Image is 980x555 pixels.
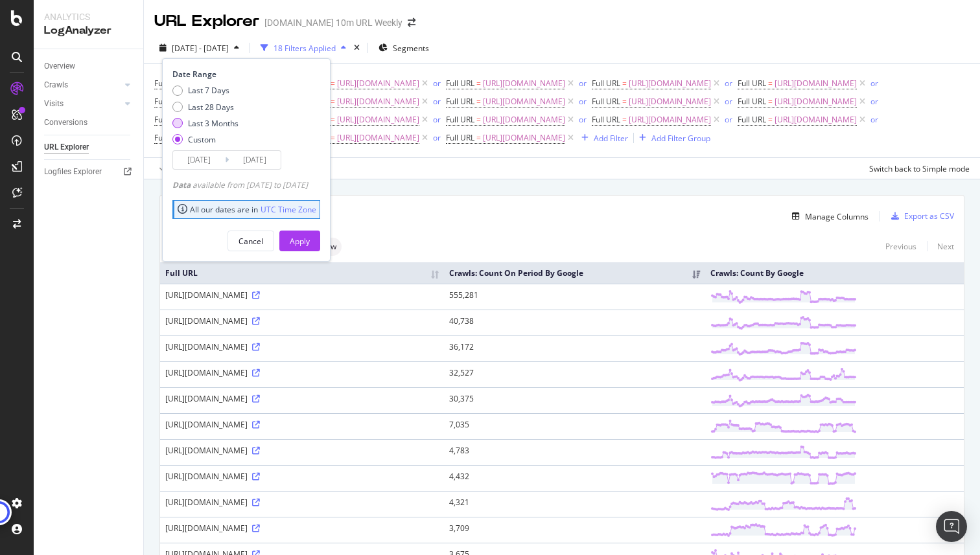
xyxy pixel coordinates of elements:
span: [URL][DOMAIN_NAME] [337,129,419,147]
span: = [768,96,773,107]
div: or [579,114,587,125]
div: available from [DATE] to [DATE] [172,179,308,190]
span: Full URL [592,78,620,89]
span: [URL][DOMAIN_NAME] [629,93,711,111]
div: or [433,96,441,107]
td: 555,281 [444,284,705,310]
div: URL Explorer [44,141,89,154]
span: = [476,132,481,143]
span: [URL][DOMAIN_NAME] [337,93,419,111]
div: or [725,96,732,107]
div: [URL][DOMAIN_NAME] [165,367,439,378]
a: Visits [44,97,121,111]
span: Full URL [154,78,183,89]
button: or [725,113,732,126]
div: [DOMAIN_NAME] 10m URL Weekly [264,16,402,29]
span: = [331,114,335,125]
span: = [622,78,627,89]
span: Full URL [446,96,474,107]
input: Start Date [173,151,225,169]
button: or [433,77,441,89]
span: [URL][DOMAIN_NAME] [629,111,711,129]
button: Add Filter [576,130,628,146]
div: Date Range [172,69,317,80]
div: or [579,96,587,107]
div: [URL][DOMAIN_NAME] [165,419,439,430]
div: [URL][DOMAIN_NAME] [165,315,439,326]
div: [URL][DOMAIN_NAME] [165,445,439,456]
div: 18 Filters Applied [274,43,336,54]
button: Add Filter Group [634,130,710,146]
span: [URL][DOMAIN_NAME] [629,74,711,93]
a: UTC Time Zone [261,204,316,215]
span: [URL][DOMAIN_NAME] [337,74,419,93]
div: or [725,78,732,89]
div: or [870,96,878,107]
span: [URL][DOMAIN_NAME] [775,93,857,111]
div: or [725,114,732,125]
th: Crawls: Count On Period By Google: activate to sort column ascending [444,262,705,284]
div: Last 7 Days [172,85,239,96]
span: Segments [393,43,429,54]
div: URL Explorer [154,10,259,32]
span: Full URL [154,132,183,143]
button: or [725,77,732,89]
span: = [622,96,627,107]
div: [URL][DOMAIN_NAME] [165,523,439,534]
td: 32,527 [444,361,705,387]
button: or [433,131,441,144]
td: 40,738 [444,310,705,335]
span: Full URL [446,78,474,89]
div: Last 3 Months [172,118,239,129]
button: or [433,113,441,126]
span: Full URL [738,114,766,125]
div: [URL][DOMAIN_NAME] [165,341,439,352]
div: Logfiles Explorer [44,165,102,179]
div: Last 28 Days [188,102,234,113]
div: Open Intercom Messenger [936,511,967,542]
button: Segments [373,38,434,58]
td: 4,321 [444,491,705,517]
div: Custom [188,134,216,145]
span: Full URL [154,114,183,125]
div: [URL][DOMAIN_NAME] [165,393,439,404]
div: LogAnalyzer [44,23,133,38]
div: Cancel [239,236,263,247]
input: End Date [229,151,281,169]
span: Full URL [446,114,474,125]
div: or [433,78,441,89]
button: [DATE] - [DATE] [154,38,244,58]
button: or [579,113,587,126]
span: = [331,96,335,107]
div: Conversions [44,116,87,130]
span: Full URL [592,96,620,107]
div: Add Filter [594,133,628,144]
div: or [870,78,878,89]
span: Full URL [738,78,766,89]
div: Last 3 Months [188,118,239,129]
button: Switch back to Simple mode [864,158,970,179]
div: times [351,41,362,54]
span: [URL][DOMAIN_NAME] [483,74,565,93]
span: = [331,132,335,143]
span: = [476,114,481,125]
div: [URL][DOMAIN_NAME] [165,471,439,482]
div: Overview [44,60,75,73]
td: 36,172 [444,335,705,361]
td: 3,709 [444,517,705,543]
span: [URL][DOMAIN_NAME] [775,74,857,93]
div: Last 28 Days [172,102,239,113]
span: = [476,96,481,107]
a: Logfiles Explorer [44,165,134,179]
span: Full URL [592,114,620,125]
div: or [579,78,587,89]
button: Manage Columns [787,209,869,224]
span: [URL][DOMAIN_NAME] [775,111,857,129]
span: = [622,114,627,125]
button: or [870,77,878,89]
td: 4,432 [444,465,705,491]
a: Crawls [44,78,121,92]
th: Full URL: activate to sort column ascending [160,262,444,284]
button: or [579,95,587,108]
span: [URL][DOMAIN_NAME] [483,129,565,147]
